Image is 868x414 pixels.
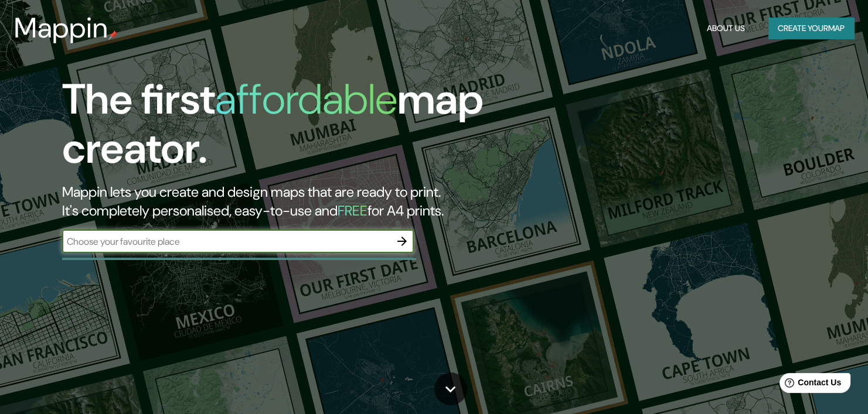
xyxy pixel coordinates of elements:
h2: Mappin lets you create and design maps that are ready to print. It's completely personalised, eas... [62,183,496,220]
h3: Mappin [14,12,108,45]
img: mappin-pin [108,30,118,40]
iframe: Help widget launcher [764,368,855,401]
input: Choose your favourite place [62,235,390,248]
h1: affordable [215,72,397,126]
h5: FREE [338,201,367,220]
h1: The first map creator. [62,75,496,183]
button: About Us [702,18,750,39]
button: Create yourmap [768,18,854,39]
